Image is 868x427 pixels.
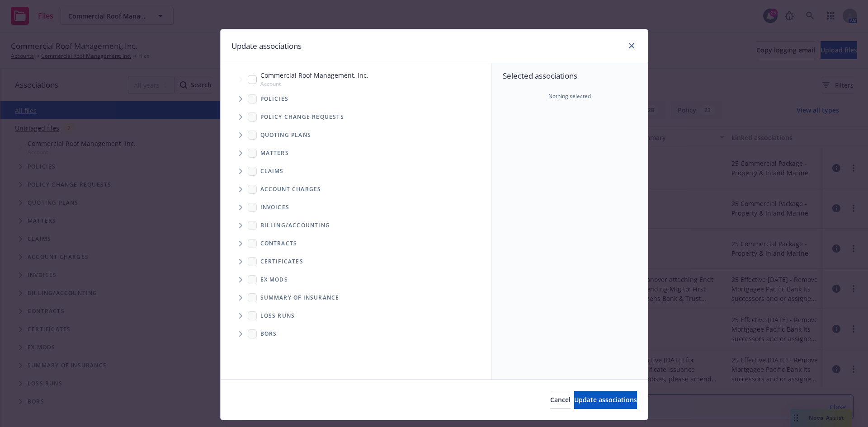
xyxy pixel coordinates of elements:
span: Loss Runs [260,313,295,319]
span: Invoices [260,205,290,210]
span: Cancel [550,395,571,404]
div: Tree Example [221,69,491,216]
span: Matters [260,150,289,156]
span: Claims [260,169,284,174]
span: Contracts [260,241,297,246]
span: Summary of insurance [260,295,340,300]
span: Account [260,80,368,88]
a: close [626,40,637,51]
h1: Update associations [231,40,302,52]
span: Billing/Accounting [260,223,330,228]
button: Cancel [550,391,571,409]
span: Nothing selected [548,92,591,100]
span: Quoting plans [260,132,311,138]
span: Selected associations [503,70,637,81]
span: Account charges [260,187,321,192]
span: Commercial Roof Management, Inc. [260,70,368,80]
button: Update associations [574,391,637,409]
span: Policy change requests [260,114,344,120]
span: BORs [260,331,277,337]
span: Policies [260,96,289,102]
div: Folder Tree Example [221,216,491,343]
span: Ex Mods [260,277,288,282]
span: Certificates [260,259,303,264]
span: Update associations [574,395,637,404]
